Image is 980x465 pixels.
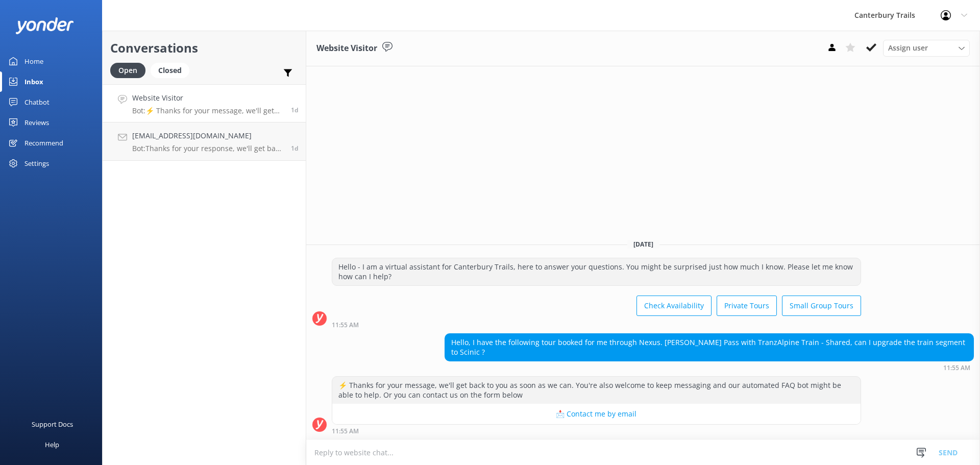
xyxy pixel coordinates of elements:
[24,112,49,133] div: Reviews
[332,427,861,434] div: Sep 09 2025 11:55am (UTC +12:00) Pacific/Auckland
[316,42,377,55] h3: Website Visitor
[45,434,59,455] div: Help
[627,240,659,249] span: [DATE]
[110,38,298,58] h2: Conversations
[24,51,43,71] div: Home
[132,144,283,153] p: Bot: Thanks for your response, we'll get back to you as soon as we can during opening hours.
[24,133,63,153] div: Recommend
[132,92,283,104] h4: Website Visitor
[103,123,306,161] a: [EMAIL_ADDRESS][DOMAIN_NAME]Bot:Thanks for your response, we'll get back to you as soon as we can...
[717,296,777,316] button: Private Tours
[445,364,974,371] div: Sep 09 2025 11:55am (UTC +12:00) Pacific/Auckland
[332,404,861,424] button: 📩 Contact me by email
[15,17,74,34] img: yonder-white-logo.png
[332,258,861,285] div: Hello - I am a virtual assistant for Canterbury Trails, here to answer your questions. You might ...
[291,106,298,114] span: Sep 09 2025 11:55am (UTC +12:00) Pacific/Auckland
[151,64,194,76] a: Closed
[332,322,359,328] strong: 11:55 AM
[445,334,973,361] div: Hello, I have the following tour booked for me through Nexus. [PERSON_NAME] Pass with TranzAlpine...
[132,106,283,115] p: Bot: ⚡ Thanks for your message, we'll get back to you as soon as we can. You're also welcome to k...
[110,64,151,76] a: Open
[103,84,306,123] a: Website VisitorBot:⚡ Thanks for your message, we'll get back to you as soon as we can. You're als...
[883,40,970,56] div: Assign User
[291,144,298,153] span: Sep 08 2025 03:47pm (UTC +12:00) Pacific/Auckland
[636,296,712,316] button: Check Availability
[332,428,359,434] strong: 11:55 AM
[24,153,49,174] div: Settings
[24,71,43,92] div: Inbox
[24,92,50,112] div: Chatbot
[151,63,189,78] div: Closed
[110,63,145,78] div: Open
[132,130,283,141] h4: [EMAIL_ADDRESS][DOMAIN_NAME]
[888,42,928,54] span: Assign user
[332,377,861,404] div: ⚡ Thanks for your message, we'll get back to you as soon as we can. You're also welcome to keep m...
[943,365,970,371] strong: 11:55 AM
[332,321,861,328] div: Sep 09 2025 11:55am (UTC +12:00) Pacific/Auckland
[32,414,73,434] div: Support Docs
[782,296,861,316] button: Small Group Tours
